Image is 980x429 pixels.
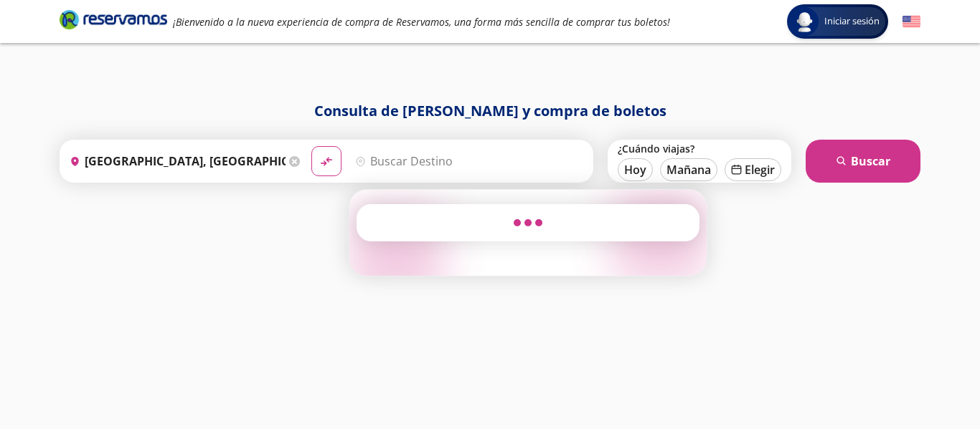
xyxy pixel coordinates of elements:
i: Brand Logo [60,9,167,30]
label: ¿Cuándo viajas? [618,142,781,155]
h1: Consulta de [PERSON_NAME] y compra de boletos [60,100,920,122]
input: Buscar Destino [349,143,585,179]
button: Buscar [806,140,920,183]
button: Hoy [618,158,653,181]
span: Iniciar sesión [819,14,885,29]
em: ¡Bienvenido a la nueva experiencia de compra de Reservamos, una forma más sencilla de comprar tus... [173,15,670,29]
a: Brand Logo [60,9,167,34]
input: Buscar Origen [64,143,286,179]
button: English [903,13,920,31]
button: Elegir [725,158,781,181]
button: Mañana [660,158,717,181]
